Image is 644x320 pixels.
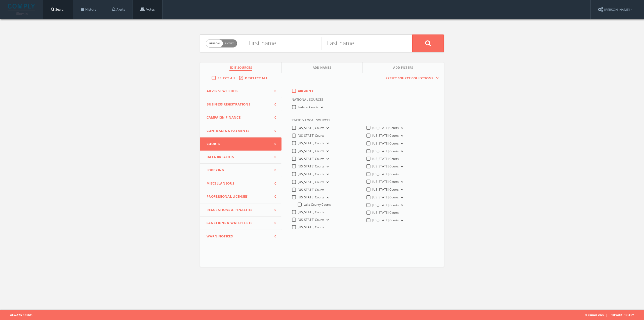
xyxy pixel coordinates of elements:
span: Contracts & Payments [207,128,269,133]
button: [US_STATE] Courts [399,141,404,146]
span: 0 [269,102,276,107]
span: 0 [269,141,276,147]
a: Privacy Policy [611,313,634,317]
span: 0 [269,89,276,94]
span: [US_STATE] Courts [372,210,399,215]
span: [US_STATE] Courts [372,126,399,130]
span: Add Names [313,65,332,71]
span: Campaign Finance [207,115,269,120]
span: Edit Sources [229,65,252,71]
button: Sanctions & Watch Lists0 [200,217,281,230]
span: 0 [269,234,276,239]
span: Data Breaches [207,155,269,160]
span: Miscellaneous [207,181,269,186]
button: [US_STATE] Courts [324,141,330,146]
span: 0 [269,207,276,212]
button: Campaign Finance0 [200,111,281,124]
span: [US_STATE] Courts [298,188,324,192]
button: [US_STATE] Courts [399,180,404,184]
span: All Courts [298,89,313,93]
span: [US_STATE] Courts [298,195,324,199]
button: [US_STATE] Courts [324,157,330,161]
img: illumis [8,4,36,15]
button: Lobbying0 [200,164,281,177]
button: [US_STATE] Courts [399,134,404,138]
span: 0 [269,168,276,173]
button: [US_STATE] Courts [324,195,330,200]
button: [US_STATE] Courts [399,149,404,154]
button: Preset Source Collections [383,76,439,81]
button: [US_STATE] Courts [324,172,330,177]
span: Preset Source Collections [383,76,436,81]
span: [US_STATE] Courts [372,149,399,153]
span: © illumis 2025 [585,310,640,320]
span: Regulations & Penalties [207,207,269,212]
button: [US_STATE] Courts [324,218,330,222]
span: [US_STATE] Courts [372,141,399,146]
span: [US_STATE] Courts [372,180,399,184]
span: Entity [225,42,234,45]
button: Courts0 [200,137,281,151]
button: [US_STATE] Courts [324,180,330,185]
button: Data Breaches0 [200,151,281,164]
span: Always Know. [4,310,32,320]
span: [US_STATE] Courts [372,133,399,138]
span: | [604,313,610,317]
span: Federal Courts [298,105,318,109]
button: Add Filters [363,62,444,73]
span: [US_STATE] Courts [298,210,324,214]
span: Add Filters [393,65,413,71]
button: WARN Notices0 [200,230,281,243]
span: [US_STATE] Courts [298,172,324,176]
span: 0 [269,128,276,133]
span: Select All [218,76,236,80]
button: Business Registrations0 [200,98,281,111]
span: 0 [269,194,276,199]
span: Lake County Courts [304,202,331,207]
span: [US_STATE] Courts [298,141,324,145]
span: Lobbying [207,168,269,173]
span: Adverse Web Hits [207,89,269,94]
button: [US_STATE] Courts [399,203,404,207]
span: [US_STATE] Courts [372,203,399,207]
span: National Sources [288,97,323,105]
span: 0 [269,221,276,226]
button: Professional Licenses0 [200,190,281,203]
span: Business Registrations [207,102,269,107]
span: Courts [207,141,269,147]
span: Professional Licenses [207,194,269,199]
span: 0 [269,181,276,186]
span: Deselect All [245,76,268,80]
span: [US_STATE] Courts [372,164,399,168]
button: Regulations & Penalties0 [200,203,281,217]
span: [US_STATE] Courts [298,225,324,229]
span: 0 [269,115,276,120]
span: [US_STATE] Courts [372,195,399,199]
span: 0 [269,155,276,160]
span: [US_STATE] Courts [298,157,324,161]
button: [US_STATE] Courts [399,164,404,169]
button: Federal Courts [318,105,324,110]
span: [US_STATE] Courts [298,218,324,222]
button: [US_STATE] Courts [399,218,404,223]
button: Contracts & Payments0 [200,124,281,138]
span: [US_STATE] Courts [298,164,324,168]
button: [US_STATE] Courts [399,188,404,192]
span: Sanctions & Watch Lists [207,221,269,226]
span: WARN Notices [207,234,269,239]
button: [US_STATE] Courts [324,164,330,169]
span: [US_STATE] Courts [298,180,324,184]
span: [US_STATE] Courts [372,218,399,222]
span: [US_STATE] Courts [372,187,399,192]
button: [US_STATE] Courts [399,195,404,200]
span: [US_STATE] Courts [298,133,324,138]
button: Add Names [281,62,363,73]
span: [US_STATE] Courts [372,172,399,176]
span: [US_STATE] Courts [298,149,324,153]
button: Edit Sources [200,62,281,73]
button: Adverse Web Hits0 [200,85,281,98]
span: [US_STATE] Courts [298,126,324,130]
button: Miscellaneous0 [200,177,281,190]
span: person [206,40,223,47]
button: [US_STATE] Courts [324,149,330,154]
